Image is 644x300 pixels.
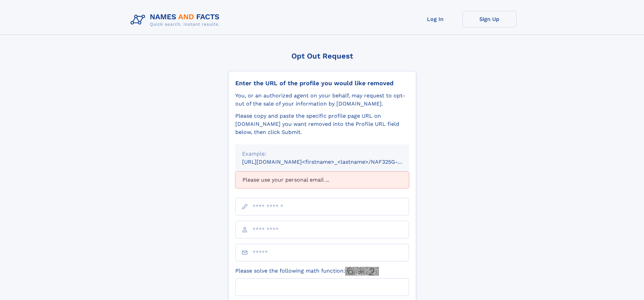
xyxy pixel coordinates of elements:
a: Log In [408,11,462,27]
small: [URL][DOMAIN_NAME]<firstname>_<lastname>/NAF325G-xxxxxxxx [242,159,422,165]
div: Enter the URL of the profile you would like removed [235,79,409,87]
div: Please copy and paste the specific profile page URL on [DOMAIN_NAME] you want removed into the Pr... [235,112,409,136]
div: Opt Out Request [228,52,416,60]
label: Please solve the following math function: [235,267,379,276]
div: Please use your personal email ... [235,171,409,188]
a: Sign Up [462,11,517,27]
div: You, or an authorized agent on your behalf, may request to opt-out of the sale of your informatio... [235,92,409,108]
img: Logo Names and Facts [128,11,225,29]
div: Example: [242,150,402,158]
